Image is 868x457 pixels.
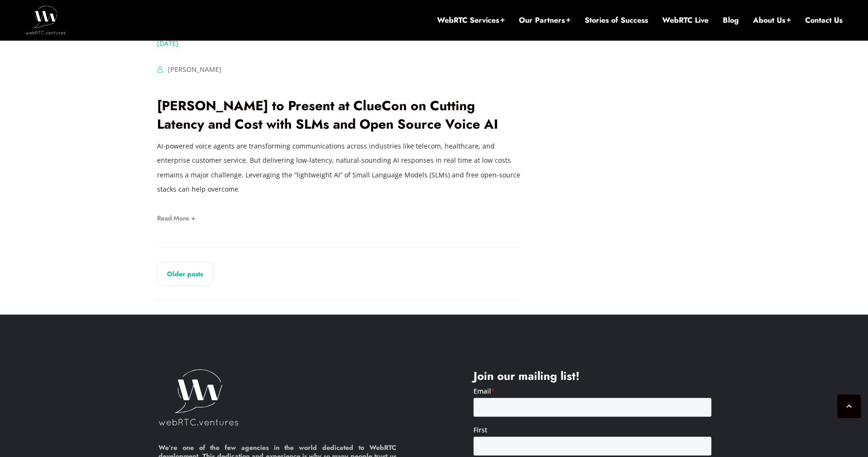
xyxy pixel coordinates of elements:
a: WebRTC Services [437,15,505,26]
a: Contact Us [805,15,842,26]
a: Read More + [157,215,195,221]
a: [PERSON_NAME] to Present at ClueCon on Cutting Latency and Cost with SLMs and Open Source Voice AI [157,96,498,134]
a: [DATE] [157,36,178,51]
a: Older posts [157,262,213,286]
a: About Us [753,15,791,26]
nav: Posts [157,247,521,300]
p: AI-powered voice agents are transforming communications across industries like telecom, healthcar... [157,139,521,196]
img: WebRTC.ventures [26,6,66,34]
h4: Join our mailing list! [473,369,711,383]
a: Blog [723,15,739,26]
a: WebRTC Live [662,15,709,26]
a: Our Partners [519,15,570,26]
a: Stories of Success [585,15,648,26]
a: [PERSON_NAME] [168,65,221,74]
